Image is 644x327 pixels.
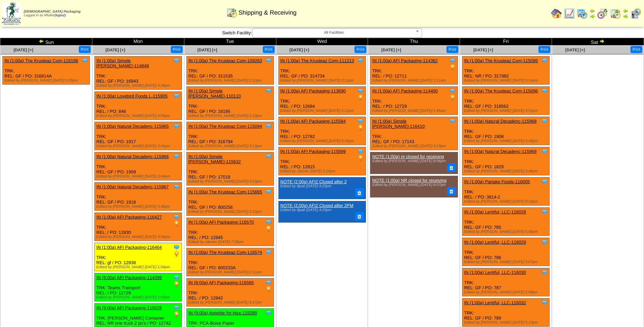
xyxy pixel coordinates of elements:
[552,38,644,46] td: Sat
[464,179,530,184] a: IN (1:00a) Partake Foods-116005
[464,290,549,294] div: Edited by [PERSON_NAME] [DATE] 5:08pm
[464,139,549,143] div: Edited by [PERSON_NAME] [DATE] 3:45pm
[449,64,456,71] img: PO
[278,117,366,145] div: TRK: REL: / PO: 12782
[94,122,182,150] div: TRK: REL: GF / PO: 1917
[238,9,296,16] span: Shipping & Receiving
[368,38,460,46] td: Thu
[96,214,162,220] a: IN (1:00a) AFI Packaging-116427
[464,260,549,264] div: Edited by [PERSON_NAME] [DATE] 5:07pm
[188,220,254,225] a: IN (1:00a) AFI Packaging-116570
[173,213,180,220] img: Tooltip
[381,48,401,52] a: [DATE] [+]
[462,56,550,85] div: TRK: REL: NR / PO: 317982
[372,183,454,187] div: Edited by [PERSON_NAME] [DATE] 8:07pm
[372,119,425,129] a: IN (1:00a) Simple [PERSON_NAME]-116410
[188,154,241,164] a: IN (1:00a) Simple [PERSON_NAME]-115632
[538,46,550,53] button: Print
[94,213,182,241] div: TRK: REL: / PO: 12830
[278,147,366,175] div: TRK: REL: / PO: 12815
[265,249,272,256] img: Tooltip
[372,154,444,159] a: NOTE (1:00a) nr closed for receiving
[173,57,180,64] img: Tooltip
[464,109,549,113] div: Edited by [PERSON_NAME] [DATE] 3:31pm
[265,87,272,94] img: Tooltip
[357,94,364,101] img: PO
[372,144,457,148] div: Edited by [PERSON_NAME] [DATE] 4:23pm
[372,58,438,63] a: IN (1:00a) AFI Packaging-114382
[94,183,182,211] div: TRK: REL: GF / PO: 1918
[551,8,562,19] img: home.gif
[541,87,548,94] img: Tooltip
[372,109,457,113] div: Edited by [PERSON_NAME] [DATE] 1:45am
[357,155,364,161] img: PO
[94,152,182,180] div: TRK: REL: GF / PO: 1909
[265,188,272,195] img: Tooltip
[370,87,458,115] div: TRK: REL: / PO: 12729
[541,148,548,155] img: Tooltip
[599,38,605,44] img: arrowright.gif
[173,92,180,99] img: Tooltip
[96,245,162,250] a: IN (1:00a) AFI Packaging-116464
[449,118,456,124] img: Tooltip
[173,311,180,318] img: PO
[173,153,180,160] img: Tooltip
[280,79,366,83] div: Edited by [PERSON_NAME] [DATE] 2:11pm
[278,87,366,115] div: TRK: REL: / PO: 12684
[355,212,364,221] button: Delete Note
[473,48,493,52] a: [DATE] [+]
[280,208,362,212] div: Edited by Bpali [DATE] 4:25pm
[280,88,346,93] a: IN (1:00a) AFI Packaging-113690
[280,109,366,113] div: Edited by [PERSON_NAME] [DATE] 2:11pm
[186,87,274,120] div: TRK: REL: GF / PO: 16195
[464,230,549,234] div: Edited by [PERSON_NAME] [DATE] 5:06pm
[94,273,182,302] div: TRK: Teams Transport REL: / PO: 12728
[462,208,550,236] div: TRK: REL: GF / PO: 785
[96,174,182,178] div: Edited by [PERSON_NAME] [DATE] 3:44pm
[94,92,182,120] div: TRK: REL: / PO: 846
[564,8,575,19] img: line_graph.gif
[226,7,237,18] img: calendarinout.gif
[173,220,180,227] img: PO
[541,178,548,185] img: Tooltip
[173,304,180,311] img: Tooltip
[372,79,457,83] div: Edited by [PERSON_NAME] [DATE] 1:11am
[96,144,182,148] div: Edited by [PERSON_NAME] [DATE] 3:43pm
[597,8,608,19] img: calendarblend.gif
[81,57,88,64] img: Tooltip
[630,8,641,19] img: calendarcustomer.gif
[263,46,275,53] button: Print
[464,270,526,275] a: IN (1:00a) Lentiful, LLC-116030
[96,114,182,118] div: Edited by [PERSON_NAME] [DATE] 4:59pm
[289,48,309,52] a: [DATE] [+]
[188,88,241,99] a: IN (1:00a) Simple [PERSON_NAME]-110110
[357,148,364,155] img: Tooltip
[541,299,548,306] img: Tooltip
[464,169,549,173] div: Edited by [PERSON_NAME] [DATE] 3:46pm
[188,189,262,194] a: IN (1:00a) The Krusteaz Com-115665
[590,8,595,14] img: arrowleft.gif
[173,123,180,130] img: Tooltip
[462,238,550,266] div: TRK: REL: GF / PO: 786
[173,183,180,190] img: Tooltip
[577,8,588,19] img: calendarprod.gif
[265,57,272,64] img: Tooltip
[370,117,458,150] div: TRK: REL: GF / PO: 17143
[276,38,368,46] td: Wed
[464,58,538,63] a: IN (1:00a) The Krusteaz Com-115095
[2,2,21,25] img: zoroco-logo-small.webp
[186,278,274,307] div: TRK: REL: / PO: 12842
[265,309,272,316] img: Tooltip
[280,58,354,63] a: IN (1:00a) The Krusteaz Com-111213
[92,38,184,46] td: Mon
[173,251,180,257] img: PO
[541,118,548,124] img: Tooltip
[4,79,90,83] div: Edited by [PERSON_NAME] [DATE] 9:35pm
[24,10,80,17] span: Logged in as Mfuller
[462,177,550,206] div: TRK: REL: / PO: 3814-2
[357,124,364,131] img: PO
[541,57,548,64] img: Tooltip
[355,188,364,197] button: Delete Note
